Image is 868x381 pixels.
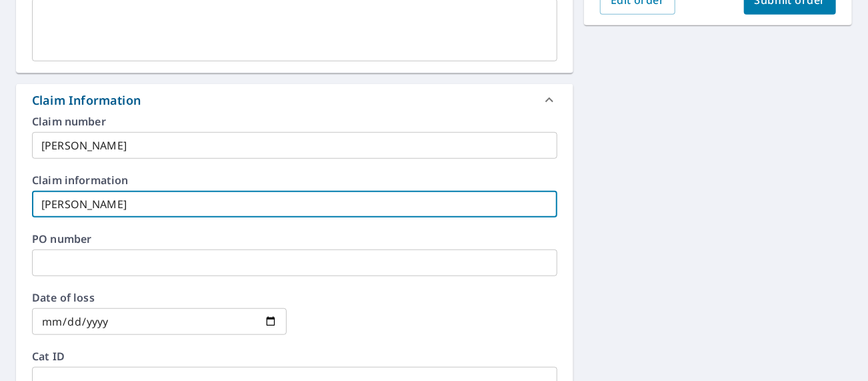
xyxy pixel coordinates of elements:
label: Cat ID [32,351,557,362]
label: Date of loss [32,292,287,303]
label: Claim information [32,175,557,185]
div: Claim Information [16,84,573,116]
label: Claim number [32,116,557,127]
div: Claim Information [32,91,141,109]
label: PO number [32,234,557,244]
